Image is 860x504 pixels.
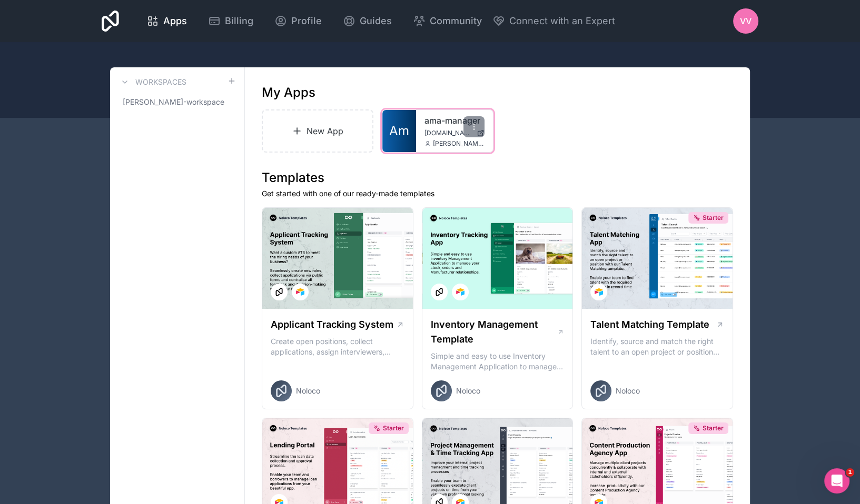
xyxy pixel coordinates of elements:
span: Starter [383,424,404,432]
span: [PERSON_NAME]-workspace [123,97,224,107]
span: Profile [291,14,322,28]
h1: My Apps [262,84,315,101]
p: Get started with one of our ready-made templates [262,188,733,199]
button: Connect with an Expert [492,14,615,28]
a: [DOMAIN_NAME] [424,129,485,137]
a: Guides [334,9,400,33]
span: Apps [163,14,187,28]
span: Billing [225,14,253,28]
a: [PERSON_NAME]-workspace [118,93,236,112]
span: Starter [703,424,724,432]
a: Profile [266,9,330,33]
span: Connect with an Expert [509,14,615,28]
a: Am [382,110,416,152]
span: [DOMAIN_NAME] [424,129,472,137]
a: ama-manager [424,114,485,127]
h3: Workspaces [135,77,186,87]
span: Noloco [296,386,320,396]
h1: Inventory Management Template [431,317,557,347]
a: New App [262,109,373,153]
p: Create open positions, collect applications, assign interviewers, centralise candidate feedback a... [271,336,404,357]
iframe: Intercom live chat [824,468,849,493]
a: Apps [138,9,195,33]
h1: Templates [262,169,733,186]
span: Noloco [616,386,640,396]
span: [PERSON_NAME][EMAIL_ADDRESS][DOMAIN_NAME] [433,139,485,148]
img: Airtable Logo [595,288,603,296]
a: Community [404,9,490,33]
span: 1 [846,468,854,477]
a: Workspaces [118,76,186,88]
p: Simple and easy to use Inventory Management Application to manage your stock, orders and Manufact... [431,351,565,372]
h1: Talent Matching Template [590,317,709,332]
p: Identify, source and match the right talent to an open project or position with our Talent Matchi... [590,336,724,357]
img: Airtable Logo [296,288,304,296]
span: VV [740,15,752,27]
h1: Applicant Tracking System [271,317,393,332]
span: Guides [360,14,392,28]
span: Starter [703,214,724,222]
a: Billing [200,9,262,33]
span: Am [389,123,409,139]
span: Noloco [456,386,480,396]
img: Airtable Logo [456,288,464,296]
span: Community [430,14,482,28]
